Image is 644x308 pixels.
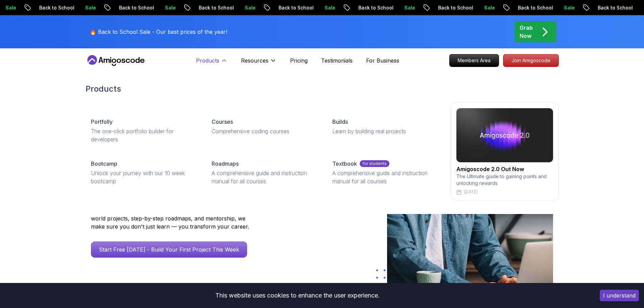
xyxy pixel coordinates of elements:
[482,4,528,11] p: Back to School
[456,173,553,187] p: The Ultimate guide to gaining points and unlocking rewards
[86,112,201,149] a: PortfollyThe one-click portfolio builder for developers
[503,54,559,67] a: Join Amigoscode
[600,290,639,301] button: Accept cookies
[332,160,357,168] p: Textbook
[209,4,231,11] p: Sale
[448,4,470,11] p: Sale
[464,189,478,195] p: [DATE]
[321,56,353,65] a: Testimonials
[327,112,442,141] a: BuildsLearn by building real projects
[332,169,437,185] p: A comprehensive guide and instruction manual for all courses
[332,118,348,126] p: Builds
[91,160,117,168] p: Bootcamp
[456,108,553,162] img: amigoscode 2.0
[91,118,113,126] p: Portfolly
[212,127,316,135] p: Comprehensive coding courses
[503,54,558,67] p: Join Amigoscode
[49,4,71,11] p: Sale
[327,154,442,191] a: Textbookfor studentsA comprehensive guide and instruction manual for all courses
[323,4,368,11] p: Back to School
[90,28,227,36] p: 🔥 Back to School Sale - Our best prices of the year!
[196,56,219,65] p: Products
[520,24,533,40] p: Grab Now
[206,112,321,141] a: CoursesComprehensive coding courses
[290,56,308,65] a: Pricing
[206,154,321,191] a: RoadmapsA comprehensive guide and instruction manual for all courses
[241,56,277,70] button: Resources
[456,165,553,173] h2: Amigoscode 2.0 Out Now
[212,169,316,185] p: A comprehensive guide and instruction manual for all courses
[212,160,239,168] p: Roadmaps
[402,4,448,11] p: Back to School
[129,4,151,11] p: Sale
[91,241,247,258] a: Start Free [DATE] - Build Your First Project This Week
[451,102,559,200] a: amigoscode 2.0Amigoscode 2.0 Out NowThe Ultimate guide to gaining points and unlocking rewards[DATE]
[163,4,209,11] p: Back to School
[449,54,499,67] a: Members Area
[3,4,49,11] p: Back to School
[360,160,389,167] p: for students
[212,118,233,126] p: Courses
[91,198,253,231] p: Amigoscode has helped thousands of developers land roles at Amazon, Starling Bank, Mercado Livre,...
[5,288,590,303] div: This website uses cookies to enhance the user experience.
[83,4,129,11] p: Back to School
[196,56,228,70] button: Products
[86,84,559,94] h2: Products
[366,56,399,65] a: For Business
[289,4,310,11] p: Sale
[608,4,629,11] p: Sale
[450,54,499,67] p: Members Area
[91,169,195,185] p: Unlock your journey with our 10 week bootcamp
[243,4,289,11] p: Back to School
[241,56,268,65] p: Resources
[86,154,201,191] a: BootcampUnlock your journey with our 10 week bootcamp
[332,127,437,135] p: Learn by building real projects
[368,4,390,11] p: Sale
[528,4,550,11] p: Sale
[562,4,608,11] p: Back to School
[91,127,195,143] p: The one-click portfolio builder for developers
